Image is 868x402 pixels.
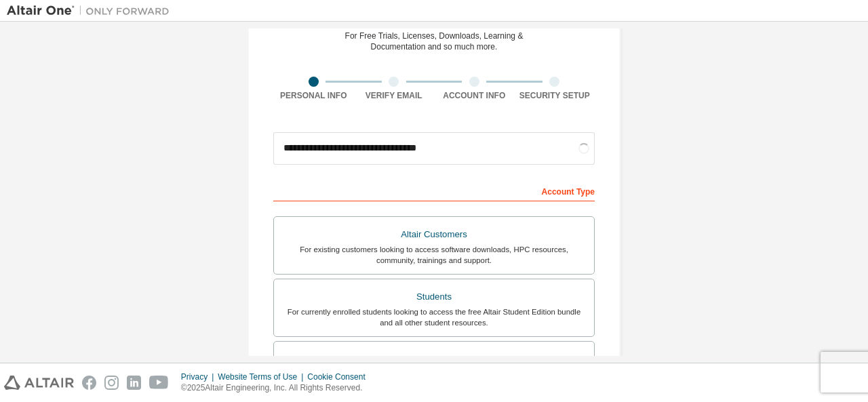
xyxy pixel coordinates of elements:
[127,376,141,390] img: linkedin.svg
[7,4,176,18] img: Altair One
[282,287,586,306] div: Students
[345,31,524,52] div: For Free Trials, Licenses, Downloads, Learning & Documentation and so much more.
[515,90,595,101] div: Security Setup
[181,382,374,394] p: © 2025 Altair Engineering, Inc. All Rights Reserved.
[181,371,218,382] div: Privacy
[434,90,515,101] div: Account Info
[282,225,586,244] div: Altair Customers
[218,371,307,382] div: Website Terms of Use
[354,90,435,101] div: Verify Email
[273,90,354,101] div: Personal Info
[282,306,586,328] div: For currently enrolled students looking to access the free Altair Student Edition bundle and all ...
[273,180,595,201] div: Account Type
[104,376,119,390] img: instagram.svg
[307,371,373,382] div: Cookie Consent
[282,244,586,266] div: For existing customers looking to access software downloads, HPC resources, community, trainings ...
[82,376,96,390] img: facebook.svg
[282,350,586,369] div: Faculty
[149,376,169,390] img: youtube.svg
[4,376,74,390] img: altair_logo.svg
